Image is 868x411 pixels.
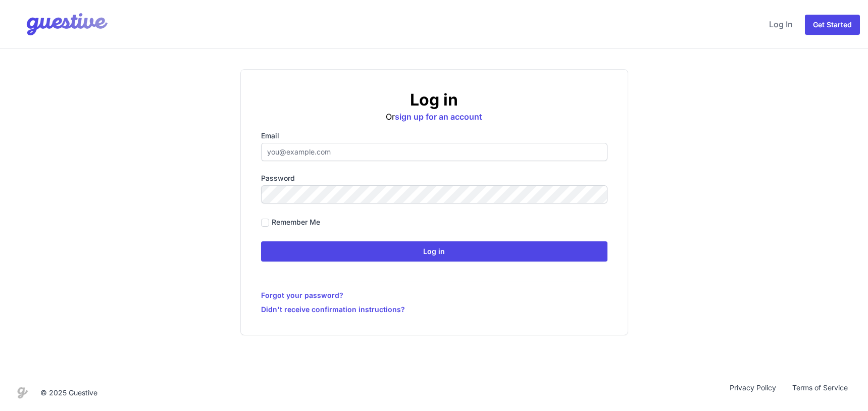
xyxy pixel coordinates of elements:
a: Terms of Service [784,383,856,403]
div: © 2025 Guestive [40,388,97,398]
input: Log in [261,241,607,262]
div: Or [261,90,607,123]
label: Remember me [272,217,320,227]
a: sign up for an account [395,112,482,122]
a: Forgot your password? [261,290,607,300]
a: Get Started [805,15,860,35]
label: Password [261,173,607,183]
img: Your Company [8,4,110,44]
h2: Log in [261,90,607,110]
label: Email [261,131,607,141]
a: Log In [765,12,797,36]
input: you@example.com [261,143,607,161]
a: Privacy Policy [722,383,784,403]
a: Didn't receive confirmation instructions? [261,304,607,315]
